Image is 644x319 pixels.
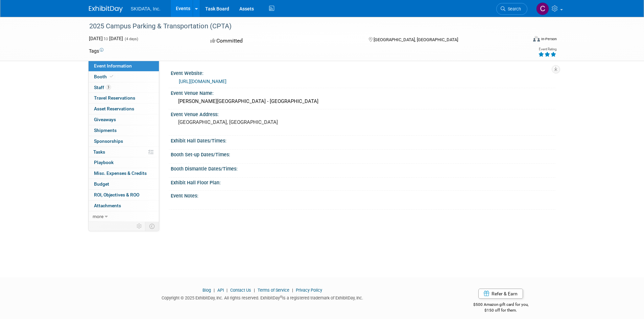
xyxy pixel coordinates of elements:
div: Exhibit Hall Floor Plan: [171,178,555,186]
span: Search [505,6,521,11]
a: API [217,288,224,293]
div: Event Format [487,35,557,45]
a: Booth [89,72,159,82]
div: Event Rating [538,48,556,51]
span: (4 days) [124,37,138,41]
img: Format-Inperson.png [533,36,540,42]
span: Staff [94,85,111,90]
a: more [89,211,159,222]
span: | [212,288,216,293]
div: Event Notes: [171,191,555,199]
span: Travel Reservations [94,95,135,101]
a: Misc. Expenses & Credits [89,168,159,179]
a: Travel Reservations [89,93,159,103]
div: Exhibit Hall Dates/Times: [171,136,555,144]
a: Tasks [89,147,159,157]
span: | [225,288,229,293]
span: ROI, Objectives & ROO [94,192,139,197]
a: Giveaways [89,114,159,125]
span: | [252,288,257,293]
div: In-Person [541,36,557,42]
a: Event Information [89,61,159,71]
div: [PERSON_NAME][GEOGRAPHIC_DATA] - [GEOGRAPHIC_DATA] [176,96,550,107]
div: Committed [208,35,358,47]
a: Playbook [89,157,159,168]
div: Booth Set-up Dates/Times: [171,150,555,158]
div: Booth Dismantle Dates/Times: [171,164,555,172]
td: Personalize Event Tab Strip [134,222,145,231]
span: Event Information [94,63,132,69]
pre: [GEOGRAPHIC_DATA], [GEOGRAPHIC_DATA] [178,119,324,125]
a: Staff3 [89,82,159,93]
span: 3 [106,85,111,90]
span: | [290,288,295,293]
span: Sponsorships [94,138,123,144]
a: Shipments [89,125,159,136]
img: ExhibitDay [89,6,123,12]
i: Booth reservation complete [110,75,113,78]
a: ROI, Objectives & ROO [89,190,159,200]
div: Event Website: [171,68,555,77]
span: [GEOGRAPHIC_DATA], [GEOGRAPHIC_DATA] [374,37,458,42]
div: $150 off for them. [446,308,555,313]
a: Sponsorships [89,136,159,147]
a: [URL][DOMAIN_NAME] [179,79,226,84]
a: Asset Reservations [89,104,159,114]
a: Contact Us [230,288,251,293]
div: Event Venue Name: [171,88,555,97]
span: Playbook [94,160,114,165]
a: Privacy Policy [296,288,322,293]
a: Budget [89,179,159,189]
div: 2025 Campus Parking & Transportation (CPTA) [87,20,517,32]
a: Attachments [89,201,159,211]
span: SKIDATA, Inc. [131,6,161,11]
div: $500 Amazon gift card for you, [446,297,555,313]
a: Terms of Service [258,288,289,293]
span: [DATE] [DATE] [89,36,123,41]
td: Tags [89,48,103,54]
a: Search [496,3,527,15]
div: Copyright © 2025 ExhibitDay, Inc. All rights reserved. ExhibitDay is a registered trademark of Ex... [89,293,436,301]
a: Refer & Earn [478,289,523,299]
div: Event Venue Address: [171,109,555,118]
span: Asset Reservations [94,106,134,111]
a: Blog [202,288,211,293]
span: Tasks [93,149,105,155]
sup: ® [280,295,282,299]
span: Giveaways [94,117,116,122]
span: Booth [94,74,115,79]
span: Misc. Expenses & Credits [94,170,147,176]
img: Carly Jansen [536,2,549,15]
span: to [103,36,109,41]
td: Toggle Event Tabs [145,222,159,231]
span: Attachments [94,203,121,208]
span: more [93,214,103,219]
span: Budget [94,181,109,187]
span: Shipments [94,128,117,133]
